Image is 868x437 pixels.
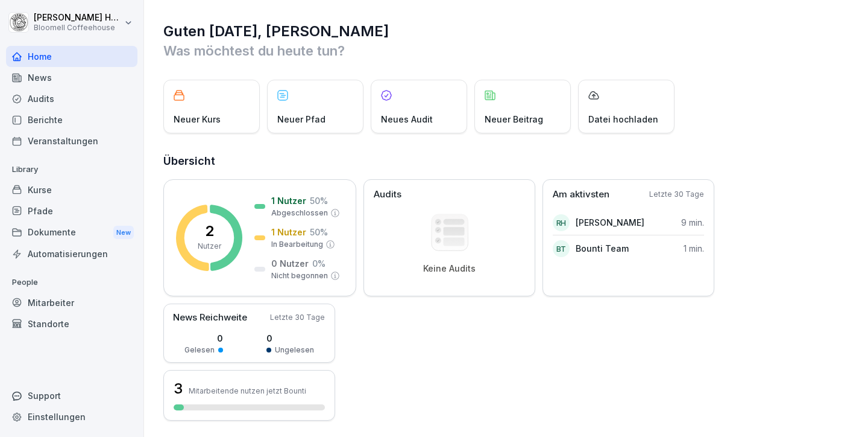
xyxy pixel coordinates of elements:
[423,263,476,274] p: Keine Audits
[6,88,137,109] a: Audits
[6,273,137,292] p: People
[6,67,137,88] a: News
[277,113,325,126] p: Neuer Pfad
[184,332,223,345] p: 0
[6,200,137,222] a: Pfade
[6,385,137,406] div: Support
[684,242,704,255] p: 1 min.
[205,224,214,238] p: 2
[189,386,306,395] p: Mitarbeitende nutzen jetzt Bounti
[266,332,314,345] p: 0
[485,113,543,126] p: Neuer Beitrag
[310,194,328,207] p: 50 %
[576,216,644,229] p: [PERSON_NAME]
[270,312,325,323] p: Letzte 30 Tage
[34,13,122,23] p: [PERSON_NAME] Häfeli
[163,22,850,41] h1: Guten [DATE], [PERSON_NAME]
[6,222,137,244] a: DokumenteNew
[6,109,137,130] a: Berichte
[310,226,328,238] p: 50 %
[271,270,328,281] p: Nicht begonnen
[275,345,314,356] p: Ungelesen
[6,292,137,313] a: Mitarbeiter
[6,160,137,179] p: Library
[6,179,137,200] a: Kurse
[6,243,137,264] a: Automatisierungen
[173,311,247,325] p: News Reichweite
[6,130,137,152] a: Veranstaltungen
[6,46,137,67] a: Home
[553,188,609,202] p: Am aktivsten
[271,194,306,207] p: 1 Nutzer
[163,153,850,170] h2: Übersicht
[113,226,134,240] div: New
[163,41,850,60] p: Was möchtest du heute tun?
[271,226,306,238] p: 1 Nutzer
[588,113,658,126] p: Datei hochladen
[312,257,325,270] p: 0 %
[271,257,309,270] p: 0 Nutzer
[553,240,570,257] div: BT
[374,188,401,202] p: Audits
[381,113,433,126] p: Neues Audit
[271,208,328,218] p: Abgeschlossen
[174,113,221,126] p: Neuer Kurs
[553,214,570,231] div: RH
[649,189,704,200] p: Letzte 30 Tage
[34,24,122,32] p: Bloomell Coffeehouse
[198,241,221,252] p: Nutzer
[184,345,215,356] p: Gelesen
[576,242,629,255] p: Bounti Team
[6,313,137,334] a: Standorte
[174,378,183,399] h3: 3
[6,222,137,244] div: Dokumente
[271,239,323,250] p: In Bearbeitung
[6,406,137,427] a: Einstellungen
[681,216,704,229] p: 9 min.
